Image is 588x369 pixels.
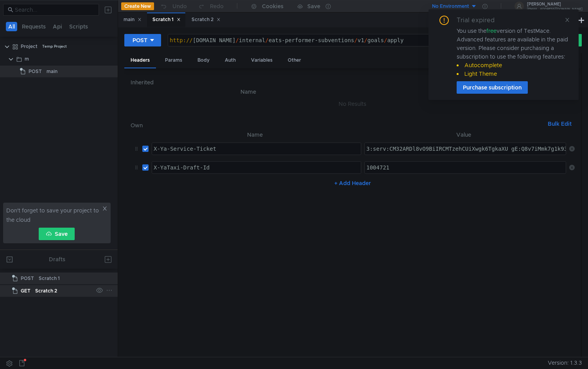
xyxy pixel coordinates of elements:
[39,273,60,284] div: Scratch 1
[159,53,188,68] div: Params
[339,100,366,107] nz-embed-empty: No Results
[21,41,38,52] div: Project
[133,36,147,45] div: POST
[432,3,469,10] div: No Environment
[15,5,94,14] input: Search...
[191,53,216,68] div: Body
[331,178,374,188] button: + Add Header
[131,78,575,87] h6: Inherited
[50,22,65,31] button: Api
[154,0,192,12] button: Undo
[42,41,67,52] div: Temp Project
[457,61,569,70] li: Autocomplete
[457,27,569,78] div: You use the version of TestMace. Advanced features are available in the paid version. Please cons...
[131,121,545,130] h6: Own
[121,2,154,10] button: Create New
[360,87,575,96] th: Value
[6,206,100,225] span: Don't forget to save your project to the cloud
[124,34,161,46] button: POST
[49,255,65,264] div: Drafts
[172,2,187,11] div: Undo
[39,228,75,240] button: Save
[124,53,156,68] div: Headers
[486,27,497,34] span: free
[29,66,42,77] span: POST
[262,2,283,11] div: Cookies
[6,22,17,31] button: All
[192,16,220,24] div: Scratch 2
[35,285,57,297] div: Scratch 2
[548,357,582,369] span: Version: 1.3.3
[281,53,307,68] div: Other
[210,2,224,11] div: Redo
[219,53,242,68] div: Auth
[307,4,320,9] div: Save
[124,16,142,24] div: main
[25,53,29,65] div: m
[245,53,279,68] div: Variables
[457,81,528,94] button: Purchase subscription
[527,2,583,6] div: [PERSON_NAME]
[361,130,566,139] th: Value
[67,22,90,31] button: Scripts
[47,66,57,77] div: main
[149,130,361,139] th: Name
[457,70,569,78] li: Light Theme
[545,119,575,128] button: Bulk Edit
[21,285,30,297] span: GET
[192,0,229,12] button: Redo
[152,16,181,24] div: Scratch 1
[527,8,583,11] div: [EMAIL_ADDRESS][DOMAIN_NAME]
[137,87,360,96] th: Name
[457,16,504,25] div: Trial expired
[21,273,34,284] span: POST
[20,22,48,31] button: Requests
